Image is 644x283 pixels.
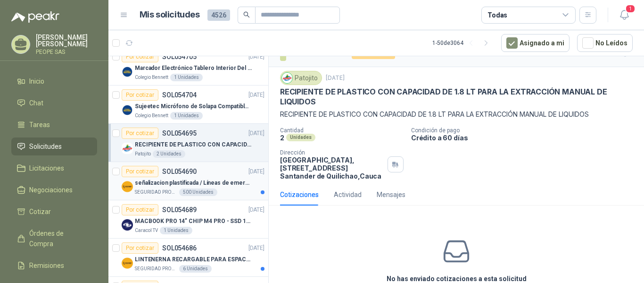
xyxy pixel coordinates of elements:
[122,66,133,77] img: Company Logo
[248,52,264,61] p: [DATE]
[29,206,51,217] span: Cotizar
[135,112,168,120] p: Colegio Bennett
[122,242,158,254] div: Por cotizar
[122,89,158,101] div: Por cotizar
[160,227,192,234] div: 1 Unidades
[326,74,345,83] p: [DATE]
[577,34,633,52] button: No Leídos
[122,219,133,231] img: Company Logo
[248,244,264,253] p: [DATE]
[11,257,97,274] a: Remisiones
[11,159,97,177] a: Licitaciones
[179,189,217,196] div: 500 Unidades
[135,189,177,196] p: SEGURIDAD PROVISER LTDA
[140,8,200,22] h1: Mis solicitudes
[29,228,88,249] span: Órdenes de Compra
[280,134,284,142] p: 2
[135,102,252,111] p: Sujeetec Micrófono de Solapa Compatible con AKG [PERSON_NAME] Transmisor inalámbrico -
[11,181,97,199] a: Negociaciones
[248,167,264,176] p: [DATE]
[122,204,158,215] div: Por cotizar
[29,120,50,130] span: Tareas
[135,64,252,73] p: Marcador Electrónico Tablero Interior Del Día Del Juego Para Luchar, El Baloncesto O El Voleibol
[286,134,315,141] div: Unidades
[122,257,133,269] img: Company Logo
[122,51,158,62] div: Por cotizar
[162,245,197,251] p: SOL054686
[625,4,636,13] span: 1
[280,71,322,85] div: Patojito
[411,134,640,142] p: Crédito a 60 días
[280,149,384,156] p: Dirección
[170,74,203,81] div: 1 Unidades
[11,116,97,134] a: Tareas
[29,185,73,195] span: Negociaciones
[11,137,97,155] a: Solicitudes
[29,141,62,152] span: Solicitudes
[11,11,59,23] img: Logo peakr
[280,87,633,107] p: RECIPIENTE DE PLASTICO CON CAPACIDAD DE 1.8 LT PARA LA EXTRACCIÓN MANUAL DE LIQUIDOS
[29,76,44,86] span: Inicio
[36,34,97,47] p: [PERSON_NAME] [PERSON_NAME]
[135,255,252,264] p: LINTENERNA RECARGABLE PARA ESPACIOS ABIERTOS 100-120MTS
[122,104,133,116] img: Company Logo
[411,127,640,134] p: Condición de pago
[108,86,268,124] a: Por cotizarSOL054704[DATE] Company LogoSujeetec Micrófono de Solapa Compatible con AKG [PERSON_NA...
[108,239,268,277] a: Por cotizarSOL054686[DATE] Company LogoLINTENERNA RECARGABLE PARA ESPACIOS ABIERTOS 100-120MTSSEG...
[162,168,197,175] p: SOL054690
[280,156,384,180] p: [GEOGRAPHIC_DATA], [STREET_ADDRESS] Santander de Quilichao , Cauca
[135,140,252,149] p: RECIPIENTE DE PLASTICO CON CAPACIDAD DE 1.8 LT PARA LA EXTRACCIÓN MANUAL DE LIQUIDOS
[11,224,97,253] a: Órdenes de Compra
[11,94,97,112] a: Chat
[108,162,268,200] a: Por cotizarSOL054690[DATE] Company Logoseñalizacion plastificada / Líneas de emergenciaSEGURIDAD ...
[135,217,252,226] p: MACBOOK PRO 14" CHIP M4 PRO - SSD 1TB RAM 24GB
[280,189,319,200] div: Cotizaciones
[135,265,177,273] p: SEGURIDAD PROVISER LTDA
[135,179,252,188] p: señalizacion plastificada / Líneas de emergencia
[179,265,212,273] div: 6 Unidades
[248,206,264,214] p: [DATE]
[108,200,268,239] a: Por cotizarSOL054689[DATE] Company LogoMACBOOK PRO 14" CHIP M4 PRO - SSD 1TB RAM 24GBCaracol TV1 ...
[162,206,197,213] p: SOL054689
[243,11,250,18] span: search
[29,163,64,173] span: Licitaciones
[280,109,633,120] p: RECIPIENTE DE PLASTICO CON CAPACIDAD DE 1.8 LT PARA LA EXTRACCIÓN MANUAL DE LIQUIDOS
[162,53,197,60] p: SOL054705
[11,72,97,90] a: Inicio
[377,189,405,200] div: Mensajes
[122,166,158,177] div: Por cotizar
[487,10,507,20] div: Todas
[135,74,168,81] p: Colegio Bennett
[135,150,151,158] p: Patojito
[36,49,97,55] p: PEOPE SAS
[432,35,494,51] div: 1 - 50 de 3064
[29,260,64,271] span: Remisiones
[162,92,197,98] p: SOL054704
[207,9,230,21] span: 4526
[122,128,158,139] div: Por cotizar
[108,124,268,162] a: Por cotizarSOL054695[DATE] Company LogoRECIPIENTE DE PLASTICO CON CAPACIDAD DE 1.8 LT PARA LA EXT...
[248,91,264,100] p: [DATE]
[501,34,570,52] button: Asignado a mi
[170,112,203,120] div: 1 Unidades
[248,129,264,138] p: [DATE]
[122,143,133,154] img: Company Logo
[153,150,185,158] div: 2 Unidades
[282,73,292,83] img: Company Logo
[135,227,158,234] p: Caracol TV
[280,127,404,134] p: Cantidad
[11,203,97,221] a: Cotizar
[108,47,268,86] a: Por cotizarSOL054705[DATE] Company LogoMarcador Electrónico Tablero Interior Del Día Del Juego Pa...
[122,181,133,192] img: Company Logo
[616,7,633,24] button: 1
[334,189,362,200] div: Actividad
[29,98,43,108] span: Chat
[162,130,197,137] p: SOL054695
